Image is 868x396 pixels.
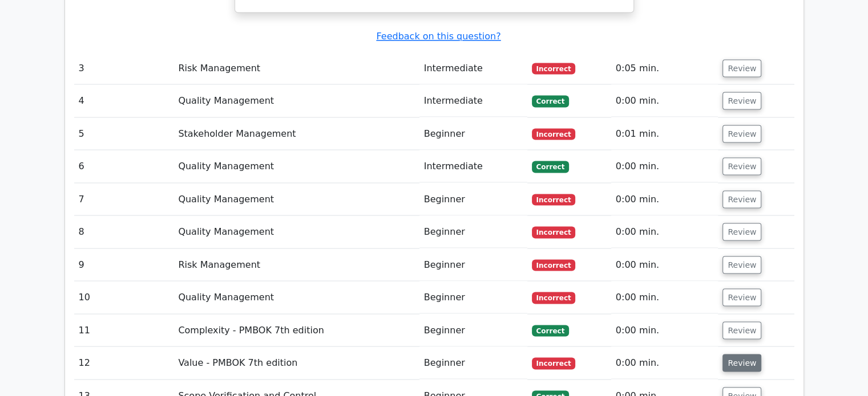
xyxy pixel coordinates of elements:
td: 0:05 min. [611,52,718,84]
button: Review [722,288,761,306]
span: Correct [532,325,569,336]
td: 9 [74,248,174,281]
td: Beginner [419,281,527,313]
td: Quality Management [173,183,419,215]
td: Beginner [419,248,527,281]
span: Incorrect [532,357,576,369]
span: Incorrect [532,194,576,205]
td: Intermediate [419,52,527,84]
button: Review [722,354,761,371]
td: Beginner [419,183,527,215]
button: Review [722,125,761,142]
td: 6 [74,150,174,182]
td: Quality Management [173,215,419,248]
td: Beginner [419,215,527,248]
button: Review [722,256,761,273]
td: 7 [74,183,174,215]
td: Beginner [419,346,527,379]
button: Review [722,190,761,208]
td: Quality Management [173,84,419,117]
td: 0:00 min. [611,248,718,281]
td: 0:00 min. [611,150,718,182]
td: 4 [74,84,174,117]
span: Correct [532,95,569,107]
span: Incorrect [532,226,576,238]
a: Feedback on this question? [376,31,500,42]
button: Review [722,92,761,109]
td: 12 [74,346,174,379]
td: Value - PMBOK 7th edition [173,346,419,379]
td: 3 [74,52,174,84]
span: Incorrect [532,128,576,140]
button: Review [722,157,761,175]
td: Quality Management [173,150,419,182]
td: Intermediate [419,150,527,182]
td: 10 [74,281,174,313]
button: Review [722,321,761,339]
td: 0:00 min. [611,281,718,313]
td: Intermediate [419,84,527,117]
td: 0:00 min. [611,346,718,379]
td: Complexity - PMBOK 7th edition [173,314,419,346]
td: 0:00 min. [611,183,718,215]
td: Stakeholder Management [173,117,419,150]
td: Beginner [419,314,527,346]
td: Risk Management [173,52,419,84]
button: Review [722,223,761,240]
button: Review [722,59,761,77]
span: Incorrect [532,259,576,271]
td: Risk Management [173,248,419,281]
td: 0:00 min. [611,314,718,346]
td: 8 [74,215,174,248]
td: 0:00 min. [611,84,718,117]
td: 0:00 min. [611,215,718,248]
span: Incorrect [532,63,576,74]
td: 11 [74,314,174,346]
td: 5 [74,117,174,150]
td: Quality Management [173,281,419,313]
span: Correct [532,161,569,172]
span: Incorrect [532,292,576,303]
td: Beginner [419,117,527,150]
td: 0:01 min. [611,117,718,150]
